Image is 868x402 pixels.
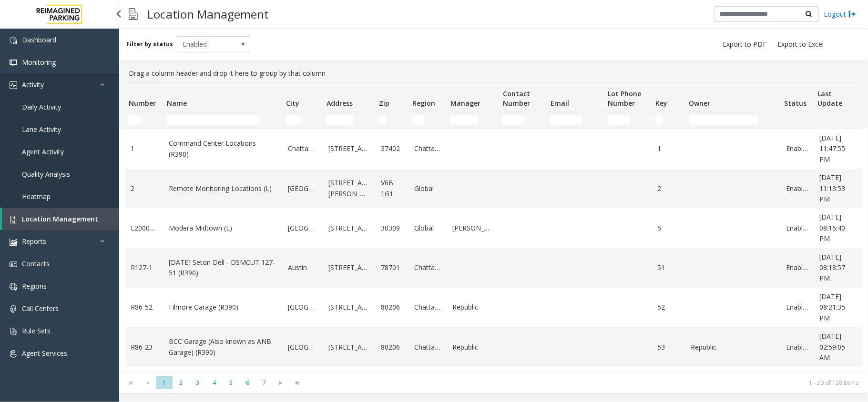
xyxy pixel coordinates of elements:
[131,183,157,194] a: 2
[381,302,403,312] a: 80206
[22,349,67,358] span: Agent Services
[10,328,17,335] img: 'icon'
[189,376,206,389] span: Page 3
[786,183,808,194] a: Enabled
[655,115,663,125] input: Key Filter
[323,111,375,129] td: Address Filter
[499,111,547,129] td: Contact Number Filter
[125,111,163,129] td: Number Filter
[131,143,157,154] a: 1
[125,64,862,82] div: Drag a column header and drop it here to group by that column
[414,183,441,194] a: Global
[169,257,276,279] a: [DATE] Seton Dell - DSMCUT 127-51 (R390)
[22,259,50,268] span: Contacts
[655,99,667,108] span: Key
[327,115,353,125] input: Address Filter
[10,59,17,67] img: 'icon'
[408,111,447,129] td: Region Filter
[289,376,306,390] span: Go to the last page
[328,302,369,312] a: [STREET_ADDRESS]
[312,379,858,387] kendo-pager-info: 1 - 20 of 128 items
[2,208,119,230] a: Location Management
[450,99,480,108] span: Manager
[819,331,856,363] a: [DATE] 02:59:05 AM
[173,376,189,389] span: Page 2
[412,115,425,125] input: Region Filter
[223,376,239,389] span: Page 5
[379,99,389,108] span: Zip
[414,342,441,352] a: Chattanooga
[817,89,842,108] span: Last Update
[286,115,301,125] input: City Filter
[131,302,157,312] a: R86-52
[450,115,477,125] input: Manager Filter
[447,111,499,129] td: Manager Filter
[327,99,353,108] span: Address
[22,58,56,67] span: Monitoring
[604,111,652,129] td: Lot Phone Number Filter
[819,133,856,165] a: [DATE] 11:47:55 PM
[22,192,51,201] span: Heatmap
[22,125,61,134] span: Lane Activity
[819,173,845,203] span: [DATE] 11:13:53 PM
[288,143,317,154] a: Chattanooga
[22,214,98,223] span: Location Management
[777,40,824,49] span: Export to Excel
[786,223,808,233] a: Enabled
[22,237,46,246] span: Reports
[129,2,138,26] img: pageIcon
[256,376,273,389] span: Page 7
[375,111,408,129] td: Zip Filter
[126,40,173,49] label: Filter by status
[328,178,369,199] a: [STREET_ADDRESS][PERSON_NAME]
[414,223,441,233] a: Global
[452,223,493,233] a: [PERSON_NAME]
[819,172,856,204] a: [DATE] 11:13:53 PM
[819,212,856,244] a: [DATE] 08:16:40 PM
[10,261,17,268] img: 'icon'
[167,115,260,125] input: Name Filter
[22,35,56,44] span: Dashboard
[169,336,276,358] a: BCC Garage (Also known as ANB Garage) (R390)
[452,342,493,352] a: Republic
[452,302,493,312] a: Republic
[689,115,758,125] input: Owner Filter
[10,305,17,313] img: 'icon'
[275,379,287,387] span: Go to the next page
[288,342,317,352] a: [GEOGRAPHIC_DATA]
[381,143,403,154] a: 37402
[819,133,845,164] span: [DATE] 11:47:55 PM
[608,89,641,108] span: Lot Phone Number
[143,2,274,26] h3: Location Management
[819,252,856,284] a: [DATE] 08:18:57 PM
[786,143,808,154] a: Enabled
[819,332,845,362] span: [DATE] 02:59:05 AM
[291,379,304,387] span: Go to the last page
[163,111,282,129] td: Name Filter
[22,147,64,156] span: Agent Activity
[786,302,808,312] a: Enabled
[657,262,679,273] a: 51
[414,302,441,312] a: Chattanooga
[273,376,289,390] span: Go to the next page
[824,9,856,19] a: Logout
[10,350,17,358] img: 'icon'
[288,302,317,312] a: [GEOGRAPHIC_DATA]
[819,291,856,323] a: [DATE] 08:21:35 PM
[657,342,679,352] a: 53
[551,99,569,108] span: Email
[129,115,141,125] input: Number Filter
[10,81,17,89] img: 'icon'
[328,143,369,154] a: [STREET_ADDRESS]
[719,38,770,51] button: Export to PDF
[848,9,856,19] img: logout
[786,262,808,273] a: Enabled
[819,212,845,243] span: [DATE] 08:16:40 PM
[691,342,775,352] a: Republic
[169,223,276,233] a: Modera Midtown (L)
[657,183,679,194] a: 2
[328,223,369,233] a: [STREET_ADDRESS]
[689,99,710,108] span: Owner
[381,342,403,352] a: 80206
[10,216,17,223] img: 'icon'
